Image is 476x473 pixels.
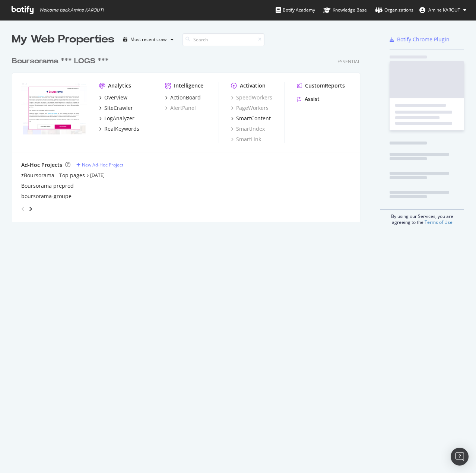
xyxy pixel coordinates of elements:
div: angle-right [28,205,33,213]
a: RealKeywords [99,125,139,133]
div: SiteCrawler [104,104,133,112]
a: Terms of Use [425,219,453,225]
div: angle-left [18,203,28,215]
div: Most recent crawl [130,37,168,42]
div: Knowledge Base [323,6,367,14]
div: Organizations [375,6,413,14]
div: Intelligence [174,82,203,89]
div: Activation [240,82,266,89]
button: Amine KAROUT [413,4,472,16]
div: My Web Properties [12,32,114,47]
a: Boursorama preprod [21,182,74,190]
a: LogAnalyzer [99,115,134,122]
div: RealKeywords [104,125,139,133]
button: Most recent crawl [120,34,177,45]
div: grid [12,47,366,222]
a: CustomReports [297,82,345,89]
div: Botify Academy [276,6,315,14]
div: By using our Services, you are agreeing to the [380,209,464,225]
img: boursorama.com [21,82,87,135]
div: Ad-Hoc Projects [21,161,62,169]
a: [DATE] [90,172,105,178]
a: Assist [297,95,320,103]
a: SiteCrawler [99,104,133,112]
a: zBoursorama - Top pages [21,172,85,179]
div: Botify Chrome Plugin [397,36,450,43]
a: boursorama-groupe [21,193,72,200]
a: New Ad-Hoc Project [76,162,123,168]
a: Botify Chrome Plugin [390,36,450,43]
div: Overview [104,94,127,101]
a: PageWorkers [231,104,269,112]
div: CustomReports [305,82,345,89]
a: SmartIndex [231,125,265,133]
span: Welcome back, Amine KAROUT ! [39,7,104,13]
div: Assist [305,95,320,103]
div: SmartContent [236,115,271,122]
a: ActionBoard [165,94,201,101]
span: Amine KAROUT [428,7,460,13]
a: SmartLink [231,136,261,143]
div: Essential [337,58,360,65]
div: ActionBoard [170,94,201,101]
a: SpeedWorkers [231,94,272,101]
a: AlertPanel [165,104,196,112]
div: New Ad-Hoc Project [82,162,123,168]
div: Open Intercom Messenger [451,448,469,466]
input: Search [183,33,264,46]
a: SmartContent [231,115,271,122]
div: Analytics [108,82,131,89]
div: LogAnalyzer [104,115,134,122]
a: Overview [99,94,127,101]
